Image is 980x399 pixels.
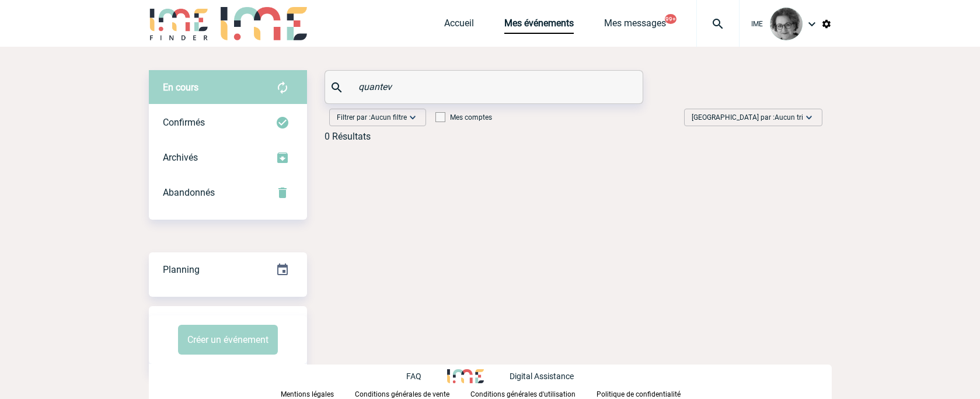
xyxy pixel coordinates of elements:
[149,140,307,175] div: Retrouvez ici tous les événements que vous avez décidé d'archiver
[444,18,474,34] a: Accueil
[325,131,371,142] div: 0 Résultats
[163,152,198,163] span: Archivés
[281,390,334,398] p: Mentions légales
[281,388,355,399] a: Mentions légales
[665,14,676,24] button: 99+
[447,369,483,383] img: http://www.idealmeetingsevents.fr/
[355,78,615,95] input: Rechercher un événement par son nom
[406,370,447,381] a: FAQ
[770,8,803,40] img: 101028-0.jpg
[597,390,681,398] p: Politique de confidentialité
[355,390,449,398] p: Conditions générales de vente
[470,388,597,399] a: Conditions générales d'utilisation
[163,187,215,198] span: Abandonnés
[803,112,815,123] img: baseline_expand_more_white_24dp-b.png
[163,117,205,128] span: Confirmés
[775,113,803,122] span: Aucun tri
[163,264,200,275] span: Planning
[355,388,470,399] a: Conditions générales de vente
[149,175,307,210] div: Retrouvez ici tous vos événements annulés
[337,112,407,123] span: Filtrer par :
[435,113,492,122] label: Mes comptes
[149,7,210,40] img: IME-Finder
[149,252,307,286] a: Planning
[406,372,421,381] p: FAQ
[371,113,407,122] span: Aucun filtre
[178,325,278,355] button: Créer un événement
[163,82,198,93] span: En cours
[751,20,763,28] span: IME
[692,112,803,123] span: [GEOGRAPHIC_DATA] par :
[149,252,307,287] div: Retrouvez ici tous vos événements organisés par date et état d'avancement
[510,372,574,381] p: Digital Assistance
[407,112,418,123] img: baseline_expand_more_white_24dp-b.png
[604,18,666,34] a: Mes messages
[149,70,307,105] div: Retrouvez ici tous vos évènements avant confirmation
[597,388,699,399] a: Politique de confidentialité
[470,390,576,398] p: Conditions générales d'utilisation
[504,18,574,34] a: Mes événements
